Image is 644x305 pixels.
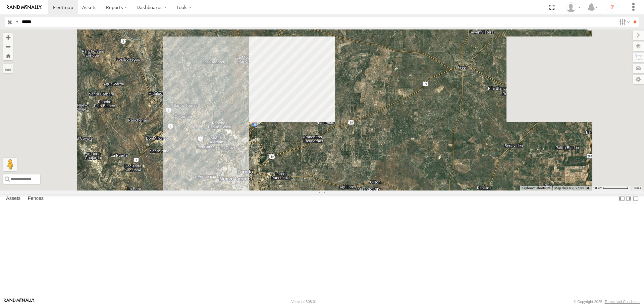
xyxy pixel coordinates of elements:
[3,42,13,51] button: Zoom out
[633,75,644,84] label: Map Settings
[3,64,13,73] label: Measure
[591,186,631,190] button: Map Scale: 10 km per 74 pixels
[3,194,24,204] label: Assets
[616,17,631,27] label: Search Filter Options
[632,194,639,204] label: Hide Summary Table
[625,194,632,204] label: Dock Summary Table to the Right
[563,2,583,12] div: Aurora Salinas
[574,300,640,304] div: © Copyright 2025 -
[554,186,589,190] span: Map data ©2025 INEGI
[593,186,602,190] span: 10 km
[605,300,640,304] a: Terms and Conditions
[634,186,641,189] a: Terms (opens in new tab)
[14,17,19,27] label: Search Query
[3,51,13,60] button: Zoom Home
[3,158,17,171] button: Drag Pegman onto the map to open Street View
[24,194,47,204] label: Fences
[4,298,35,305] a: Visit our Website
[619,194,625,204] label: Dock Summary Table to the Left
[607,2,618,13] i: ?
[291,300,317,304] div: Version: 308.01
[522,186,550,190] button: Keyboard shortcuts
[3,33,13,42] button: Zoom in
[7,5,42,10] img: rand-logo.svg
